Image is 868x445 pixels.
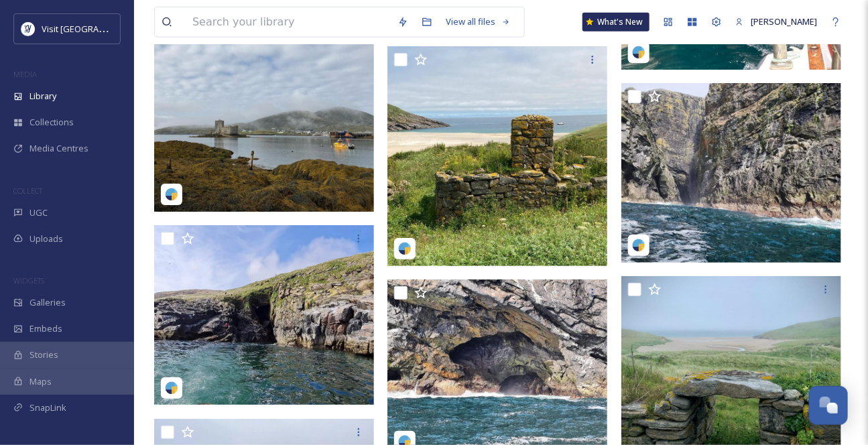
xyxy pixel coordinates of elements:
[632,46,645,59] img: snapsea-logo.png
[398,242,412,255] img: snapsea-logo.png
[29,375,52,388] span: Maps
[29,401,66,414] span: SnapLink
[439,9,517,35] a: View all files
[29,142,88,155] span: Media Centres
[729,9,824,35] a: [PERSON_NAME]
[29,116,74,129] span: Collections
[13,186,42,196] span: COLLECT
[165,188,178,201] img: snapsea-logo.png
[29,348,58,361] span: Stories
[13,69,37,79] span: MEDIA
[186,7,391,37] input: Search your library
[29,206,48,219] span: UGC
[29,322,62,335] span: Embeds
[29,233,63,245] span: Uploads
[29,296,66,309] span: Galleries
[387,46,607,266] img: buthbharraigh-17910671932903861-3.jpg
[21,22,35,36] img: Untitled%20design%20%2897%29.png
[809,386,848,425] button: Open Chat
[632,239,645,252] img: snapsea-logo.png
[165,381,178,395] img: snapsea-logo.png
[13,275,44,285] span: WIDGETS
[582,13,649,31] a: What's New
[154,225,374,405] img: ceolas_uibhist-17925638726235224-3.jpg
[751,15,817,27] span: [PERSON_NAME]
[621,83,841,263] img: ceolas_uibhist-17925638726235224-4.jpg
[29,90,56,103] span: Library
[42,22,145,35] span: Visit [GEOGRAPHIC_DATA]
